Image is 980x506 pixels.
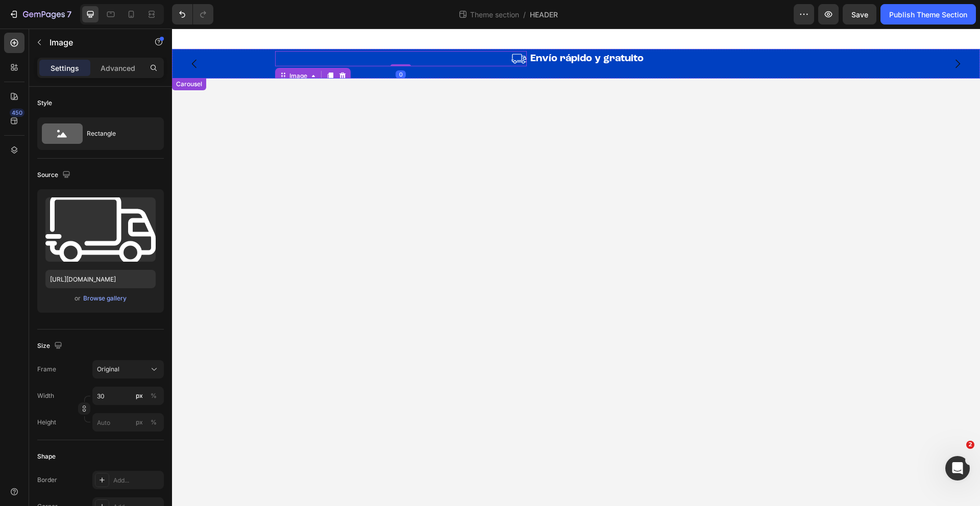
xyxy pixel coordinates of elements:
[843,4,876,24] button: Save
[10,109,24,117] div: 450
[966,441,974,449] span: 2
[37,391,54,400] label: Width
[37,365,56,374] label: Frame
[92,360,164,378] button: Original
[37,452,56,461] div: Shape
[37,168,72,182] div: Source
[151,391,157,400] div: %
[172,29,980,506] iframe: Design area
[530,9,558,20] span: HEADER
[113,476,161,485] div: Add...
[151,418,157,427] div: %
[75,292,81,305] span: or
[50,36,136,48] p: Image
[37,98,52,108] div: Style
[133,416,145,428] button: %
[224,42,234,50] div: 0
[2,51,32,60] div: Carousel
[945,456,970,480] iframe: Intercom live chat
[101,63,135,73] p: Advanced
[92,387,164,405] input: px%
[51,63,79,73] p: Settings
[133,390,145,402] button: %
[523,9,526,20] span: /
[136,418,143,427] div: px
[4,4,76,24] button: 7
[92,413,164,432] input: px%
[851,10,868,19] span: Save
[37,418,56,427] label: Height
[83,294,127,303] div: Browse gallery
[136,391,143,400] div: px
[83,293,127,303] button: Browse gallery
[358,25,472,35] span: Envío rápido y gratuito
[148,416,160,428] button: px
[37,475,57,485] div: Border
[889,9,967,20] div: Publish Theme Section
[87,122,149,145] div: Rectangle
[37,339,64,353] div: Size
[45,197,156,262] img: preview-image
[468,9,521,20] span: Theme section
[148,390,160,402] button: px
[880,4,976,24] button: Publish Theme Section
[172,4,213,24] div: Undo/Redo
[771,21,800,49] button: Carousel Next Arrow
[67,8,71,20] p: 7
[45,270,156,288] input: https://example.com/image.jpg
[97,365,119,374] span: Original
